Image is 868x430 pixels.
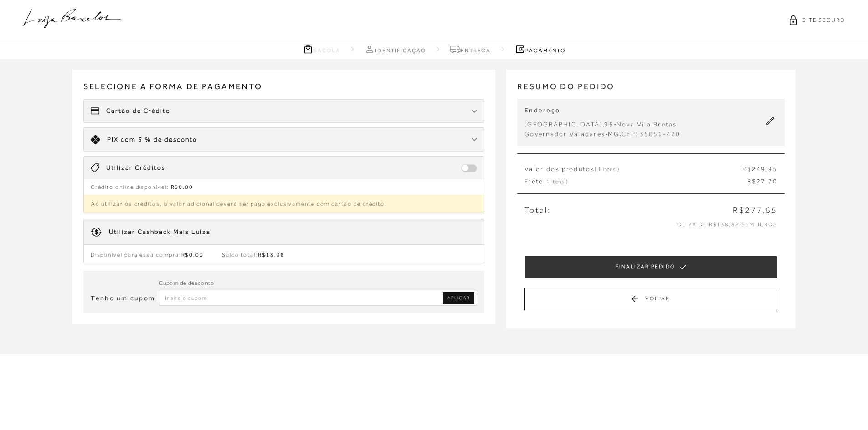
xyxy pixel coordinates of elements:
[802,16,845,24] span: SITE SEGURO
[524,205,550,216] span: Total:
[640,130,681,137] span: 35051-420
[524,256,777,278] button: FINALIZAR PEDIDO
[107,136,118,143] span: PIX
[765,165,777,172] span: ,95
[91,184,169,190] span: Crédito online disponível:
[616,121,677,128] span: Nova Vila Bretas
[517,81,785,99] h2: RESUMO DO PEDIDO
[747,177,756,185] span: R$
[608,130,619,137] span: MG
[524,120,680,129] div: , -
[524,288,777,310] button: Voltar
[604,121,613,128] span: 95
[83,81,485,99] span: Selecione a forma de pagamento
[524,121,602,128] span: [GEOGRAPHIC_DATA]
[121,136,197,143] span: com 5 % de desconto
[543,178,568,185] span: ( 1 itens )
[303,43,340,55] a: Sacola
[91,252,204,258] span: Disponível para essa compra:
[258,252,284,258] span: R$18,98
[159,290,478,306] input: Inserir Código da Promoção
[106,163,165,172] span: Utilizar Créditos
[756,177,765,185] span: 27
[524,130,605,137] span: Governador Valadares
[443,292,474,304] a: Aplicar Código
[472,138,477,142] img: chevron
[84,195,484,213] p: Ao utilizar os créditos, o valor adicional deverá ser pago exclusivamente com cartão de crédito.
[450,43,491,55] a: Entrega
[752,165,766,172] span: 249
[181,252,204,258] span: R$0,00
[524,177,568,186] span: Frete
[447,295,470,301] span: APLICAR
[106,106,170,116] span: Cartão de Crédito
[91,294,155,303] h3: Tenho um cupom
[742,165,751,172] span: R$
[159,279,214,288] label: Cupom de desconto
[765,177,777,185] span: ,70
[524,129,680,139] div: - .
[364,43,426,55] a: Identificação
[109,228,211,237] div: Utilizar Cashback Mais Luíza
[524,106,680,115] p: Endereço
[677,221,777,228] span: ou 2x de R$138,82 sem juros
[222,252,285,258] span: Saldo total:
[514,43,565,55] a: Pagamento
[595,166,619,172] span: ( 1 itens )
[524,165,619,174] span: Valor dos produtos
[472,110,477,113] img: chevron
[621,130,638,137] span: CEP:
[171,184,194,190] span: R$0.00
[733,205,777,216] span: R$277,65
